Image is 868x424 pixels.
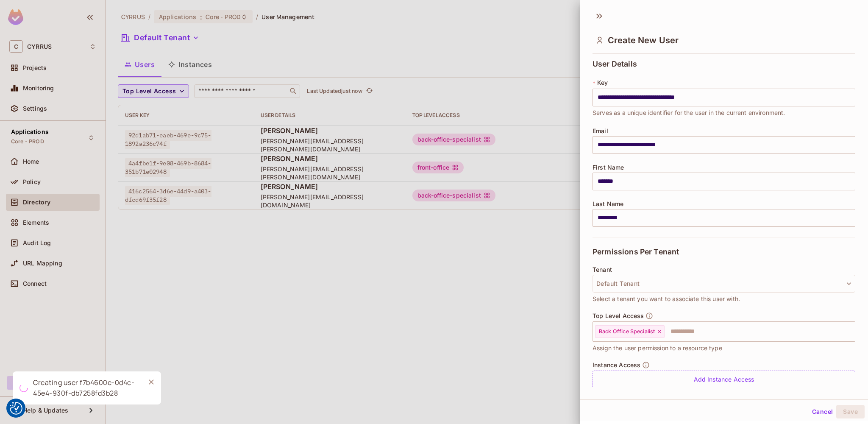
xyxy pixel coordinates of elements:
[593,201,623,207] span: Last Name
[10,402,22,415] button: Consent Preferences
[10,402,22,415] img: Revisit consent button
[809,405,836,418] button: Cancel
[593,248,679,256] span: Permissions Per Tenant
[33,377,138,399] div: Creating user f7b4600e-0d4c-45e4-930f-db7258fd3b28
[593,108,785,117] span: Serves as a unique identifier for the user in the current environment.
[593,312,644,319] span: Top Level Access
[595,325,665,338] div: Back Office Specialist
[145,376,158,388] button: Close
[593,266,612,273] span: Tenant
[593,294,740,304] span: Select a tenant you want to associate this user with.
[836,405,865,418] button: Save
[593,362,640,368] span: Instance Access
[593,371,855,389] div: Add Instance Access
[593,275,855,293] button: Default Tenant
[608,35,679,45] span: Create New User
[593,343,722,353] span: Assign the user permission to a resource type
[597,79,608,86] span: Key
[593,128,608,134] span: Email
[593,60,637,68] span: User Details
[599,328,655,335] span: Back Office Specialist
[593,164,624,171] span: First Name
[851,330,852,332] button: Open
